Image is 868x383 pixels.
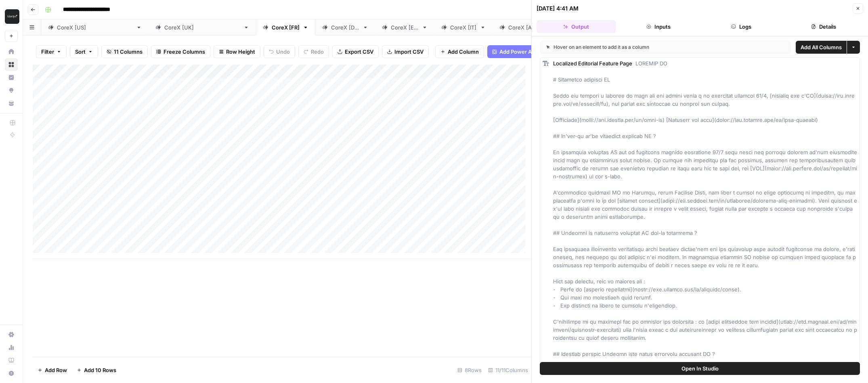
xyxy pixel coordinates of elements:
a: CoreX [[GEOGRAPHIC_DATA]] [41,19,149,36]
a: CoreX [FR] [256,19,315,36]
img: Klaviyo Logo [5,9,19,24]
div: CoreX [IT] [450,23,477,31]
span: Freeze Columns [164,48,205,56]
button: Filter [36,45,67,58]
button: Workspace: Klaviyo [5,6,18,27]
button: Output [537,20,616,33]
span: Export CSV [345,48,373,56]
button: Logs [702,20,781,33]
div: [DATE] 4:41 AM [537,4,579,13]
span: Add Column [448,48,479,56]
a: CoreX [DE] [315,19,375,36]
a: CoreX [[GEOGRAPHIC_DATA]] [149,19,256,36]
button: Inputs [619,20,698,33]
button: Add Column [435,45,484,58]
span: Row Height [226,48,255,56]
span: Import CSV [394,48,424,56]
button: 11 Columns [101,45,148,58]
div: Hover on an element to add it as a column [546,44,717,51]
span: Add 10 Rows [84,366,116,374]
a: Settings [5,328,18,341]
button: Add All Columns [796,41,847,54]
div: CoreX [ES] [391,23,419,31]
button: Redo [298,45,329,58]
a: Home [5,45,18,58]
a: Learning Hub [5,354,18,367]
span: Open In Studio [681,364,719,373]
span: Add Row [45,366,67,374]
span: Add All Columns [801,43,842,51]
button: Sort [70,45,98,58]
a: Usage [5,341,18,354]
div: CoreX [[GEOGRAPHIC_DATA]] [57,23,133,31]
div: CoreX [DE] [331,23,359,31]
button: Import CSV [382,45,429,58]
button: Undo [264,45,295,58]
div: 11/11 Columns [485,364,531,377]
a: CoreX [ES] [375,19,434,36]
button: Add Power Agent [487,45,548,58]
span: Undo [276,48,290,56]
div: CoreX [[GEOGRAPHIC_DATA]] [164,23,240,31]
a: Insights [5,71,18,84]
span: Localized Editorial Feature Page [553,60,632,67]
span: Filter [41,48,54,56]
a: Opportunities [5,84,18,97]
a: CoreX [AU] [493,19,553,36]
button: Freeze Columns [151,45,210,58]
button: Help + Support [5,367,18,380]
div: 8 Rows [454,364,485,377]
button: Add 10 Rows [72,364,121,377]
a: CoreX [IT] [434,19,493,36]
span: 11 Columns [114,48,143,56]
button: Details [784,20,863,33]
a: Your Data [5,97,18,110]
span: Redo [311,48,324,56]
button: Row Height [214,45,260,58]
div: CoreX [AU] [508,23,537,31]
button: Open In Studio [540,362,860,375]
span: Add Power Agent [499,48,543,56]
button: Add Row [33,364,72,377]
button: Export CSV [332,45,379,58]
div: CoreX [FR] [272,23,300,31]
span: Sort [75,48,86,56]
a: Browse [5,58,18,71]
